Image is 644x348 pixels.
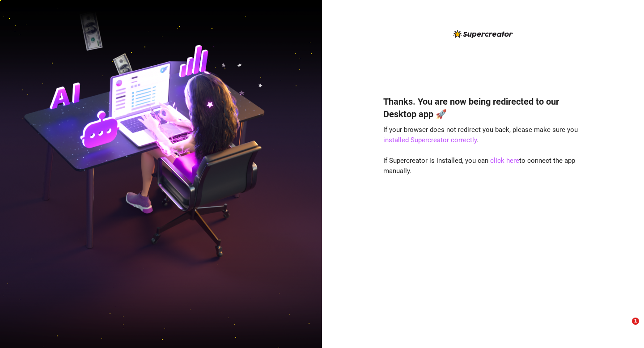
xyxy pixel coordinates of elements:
span: If your browser does not redirect you back, please make sure you . [383,126,578,144]
span: 1 [632,318,639,325]
a: click here [490,157,519,165]
iframe: Intercom live chat [614,318,635,339]
span: If Supercreator is installed, you can to connect the app manually. [383,157,575,175]
a: installed Supercreator correctly [383,136,477,144]
h4: Thanks. You are now being redirected to our Desktop app 🚀 [383,95,583,120]
img: logo-BBDzfeDw.svg [453,30,513,38]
